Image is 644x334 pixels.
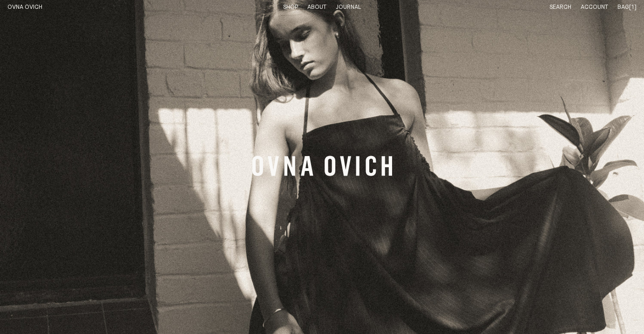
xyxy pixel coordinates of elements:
[336,4,361,10] a: Journal
[307,4,326,12] summary: About
[549,4,571,10] a: Search
[7,4,42,10] a: Home
[283,4,298,10] a: Shop
[629,4,637,10] span: [1]
[252,156,392,179] a: Banner Link
[617,4,629,10] span: Bag
[581,4,608,10] a: Account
